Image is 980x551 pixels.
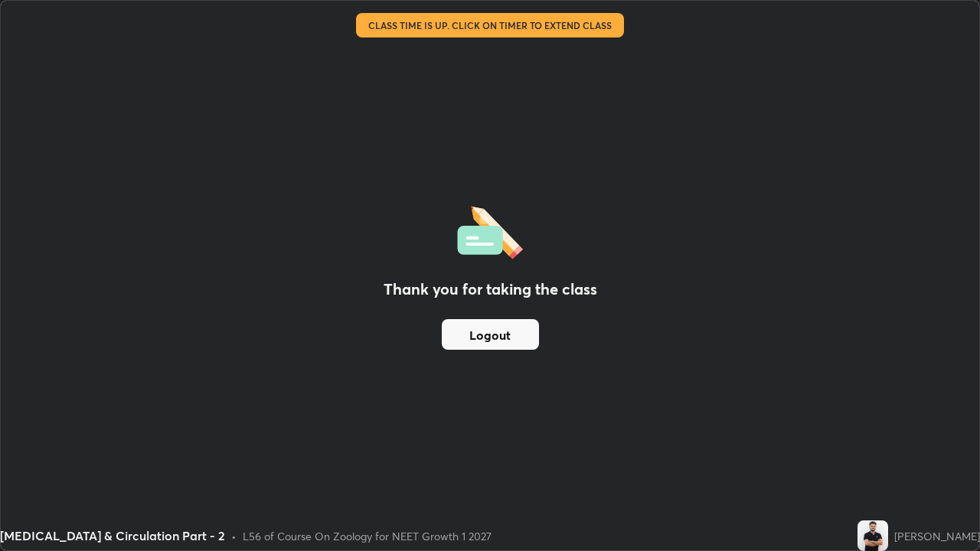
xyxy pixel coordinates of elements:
[243,528,492,544] div: L56 of Course On Zoology for NEET Growth 1 2027
[894,528,980,544] div: [PERSON_NAME]
[384,278,597,301] h2: Thank you for taking the class
[442,319,539,350] button: Logout
[457,201,523,259] img: offlineFeedback.1438e8b3.svg
[857,520,888,551] img: 368e1e20671c42e499edb1680cf54f70.jpg
[231,528,237,544] div: •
